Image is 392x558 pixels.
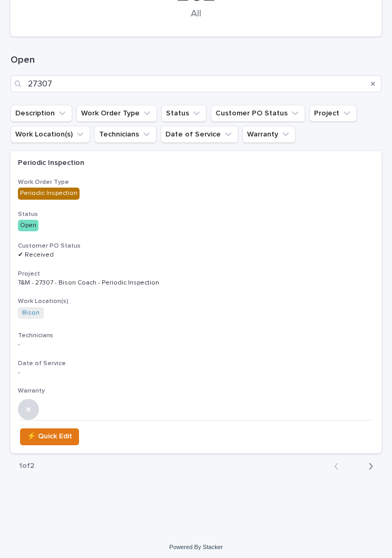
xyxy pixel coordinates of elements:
[169,544,222,550] a: Powered By Stacker
[18,369,202,376] p: -
[94,126,156,143] button: Technicians
[27,430,72,443] span: ⚡ Quick Edit
[11,105,72,122] button: Description
[18,331,374,340] h3: Technicians
[18,270,374,278] h3: Project
[18,251,202,259] p: ✔ Received
[18,297,374,306] h3: Work Location(s)
[18,387,374,395] h3: Warranty
[18,242,374,250] h3: Customer PO Status
[11,126,90,143] button: Work Location(s)
[28,8,364,31] div: All
[18,188,80,199] div: Periodic Inspection
[18,220,38,231] div: Open
[161,126,238,143] button: Date of Service
[18,341,202,348] p: -
[18,210,374,219] h3: Status
[211,105,305,122] button: Customer PO Status
[326,462,354,471] button: Back
[11,54,381,67] h1: Open
[11,151,381,453] a: Periodic InspectionWork Order TypePeriodic InspectionStatusOpenCustomer PO Status✔ ReceivedProjec...
[18,279,202,287] p: T&M - 27307 - Bison Coach - Periodic Inspection
[18,159,202,168] p: Periodic Inspection
[20,428,79,445] button: ⚡ Quick Edit
[11,453,43,479] p: 1 of 2
[242,126,296,143] button: Warranty
[309,105,357,122] button: Project
[18,178,374,187] h3: Work Order Type
[22,309,40,317] a: Bison
[11,75,381,92] input: Search
[354,462,381,471] button: Next
[18,359,374,368] h3: Date of Service
[76,105,157,122] button: Work Order Type
[161,105,207,122] button: Status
